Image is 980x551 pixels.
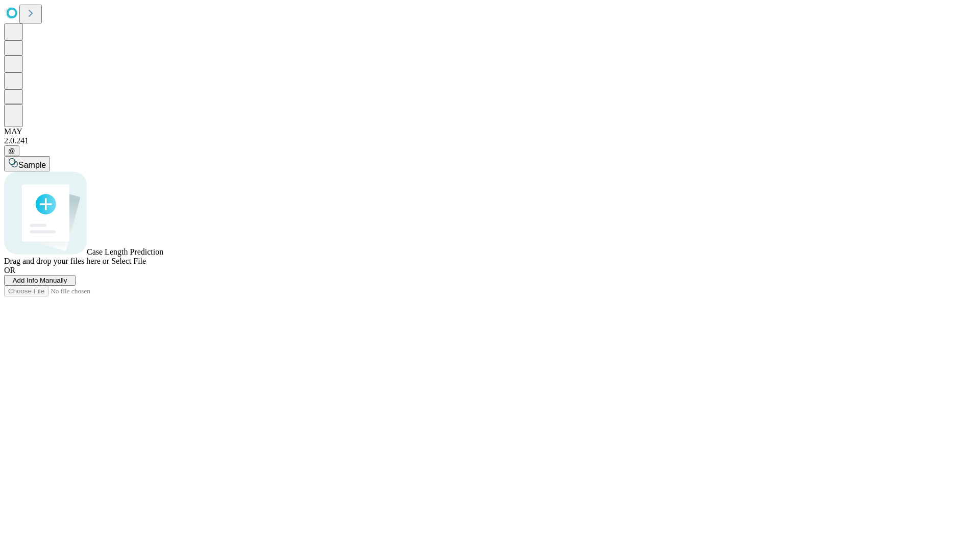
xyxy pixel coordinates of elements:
span: Select File [111,257,146,265]
span: Sample [18,161,46,169]
span: @ [8,147,15,155]
div: 2.0.241 [4,136,976,145]
button: @ [4,145,19,156]
button: Sample [4,156,50,171]
div: MAY [4,127,976,136]
span: Case Length Prediction [87,247,163,256]
span: OR [4,266,15,274]
span: Drag and drop your files here or [4,257,109,265]
span: Add Info Manually [13,277,67,284]
button: Add Info Manually [4,275,76,286]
